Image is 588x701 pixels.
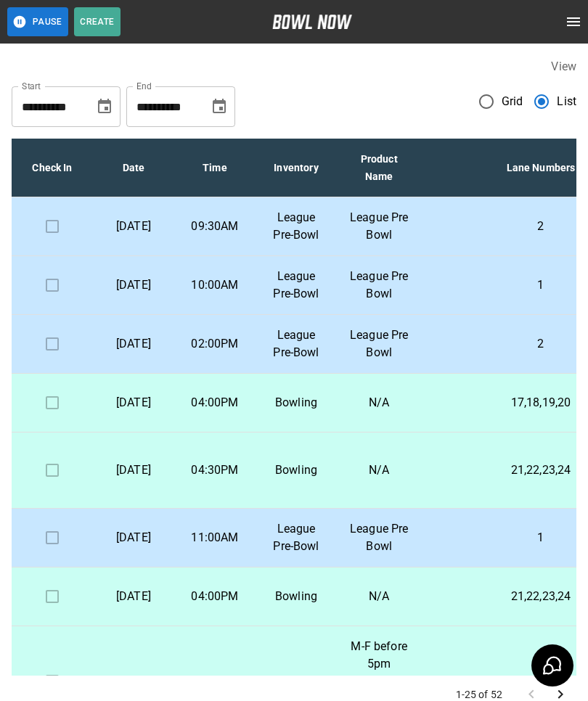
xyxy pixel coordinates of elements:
button: Create [74,7,121,36]
p: League Pre Bowl [348,209,409,244]
p: League Pre-Bowl [267,327,325,361]
p: [DATE] [105,276,163,294]
button: open drawer [559,7,588,36]
p: 02:00PM [186,335,244,353]
p: N/A [348,588,409,605]
p: League Pre-Bowl [267,209,325,244]
p: Bowling [267,588,325,605]
p: 04:00PM [186,394,244,411]
span: List [557,93,576,110]
p: [DATE] [105,462,163,479]
p: [DATE] [105,588,163,605]
button: Pause [7,7,68,36]
p: Bowling [267,673,325,690]
p: N/A [348,394,409,411]
img: logo [272,15,352,29]
p: 04:00PM [186,673,244,690]
p: League Pre Bowl [348,327,409,361]
p: [DATE] [105,673,163,690]
p: League Pre Bowl [348,520,409,555]
button: Choose date, selected date is Oct 30, 2025 [205,92,234,121]
p: League Pre-Bowl [267,268,325,303]
p: 11:00AM [186,529,244,546]
p: 10:00AM [186,276,244,294]
p: [DATE] [105,335,163,353]
th: Date [93,139,174,197]
p: N/A [348,462,409,479]
th: Product Name [337,139,421,197]
p: 04:00PM [186,588,244,605]
p: League Pre Bowl [348,268,409,303]
button: Choose date, selected date is Oct 1, 2025 [90,92,119,121]
th: Time [174,139,256,197]
p: 04:30PM [186,462,244,479]
p: [DATE] [105,394,163,411]
th: Check In [12,139,93,197]
th: Inventory [256,139,337,197]
span: Grid [502,93,523,110]
p: [DATE] [105,218,163,235]
label: View [551,60,576,73]
p: [DATE] [105,529,163,546]
p: Bowling [267,462,325,479]
p: 09:30AM [186,218,244,235]
p: Bowling [267,394,325,411]
p: League Pre-Bowl [267,520,325,555]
